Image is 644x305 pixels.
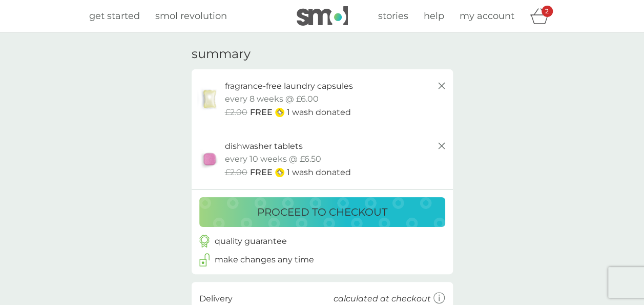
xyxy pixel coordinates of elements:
p: dishwasher tablets [225,140,303,153]
a: stories [378,9,408,24]
span: £2.00 [225,106,247,119]
p: 1 wash donated [287,166,351,179]
span: FREE [250,166,273,179]
button: proceed to checkout [199,197,445,227]
span: stories [378,10,408,22]
p: 1 wash donated [287,106,351,119]
p: proceed to checkout [257,204,387,220]
p: fragrance-free laundry capsules [225,80,353,93]
div: basket [530,6,555,26]
span: my account [460,10,514,22]
span: smol revolution [155,10,227,22]
a: get started [89,9,140,24]
a: my account [460,9,514,24]
p: every 10 weeks @ £6.50 [225,153,321,166]
img: smol [297,6,348,26]
p: every 8 weeks @ £6.00 [225,92,319,106]
span: £2.00 [225,166,247,179]
h3: summary [192,47,251,62]
a: help [424,9,444,24]
p: quality guarantee [215,235,287,248]
span: FREE [250,106,273,119]
span: help [424,10,444,22]
p: make changes any time [215,253,314,266]
span: get started [89,10,140,22]
a: smol revolution [155,9,227,24]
